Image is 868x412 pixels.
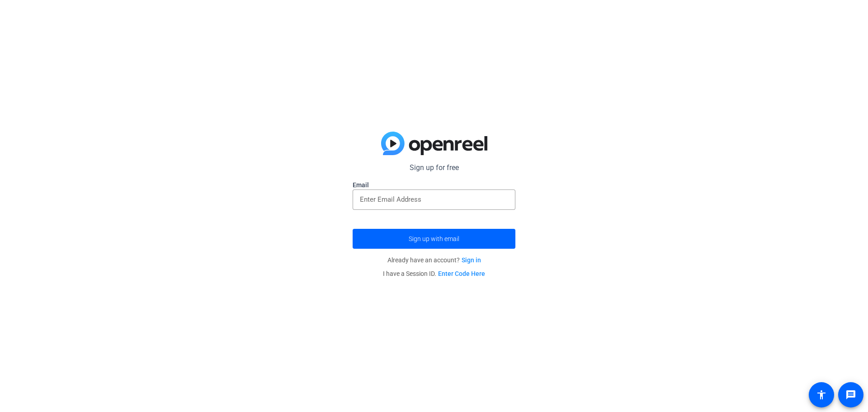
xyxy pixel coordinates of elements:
span: I have a Session ID. [383,270,485,277]
mat-icon: accessibility [816,389,827,400]
input: Enter Email Address [360,194,508,205]
button: Sign up with email [353,229,515,249]
a: Sign in [462,256,481,264]
label: Email [353,180,515,189]
mat-icon: message [845,389,856,400]
p: Sign up for free [353,162,515,173]
span: Already have an account? [387,256,481,264]
a: Enter Code Here [438,270,485,277]
img: blue-gradient.svg [381,132,487,155]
